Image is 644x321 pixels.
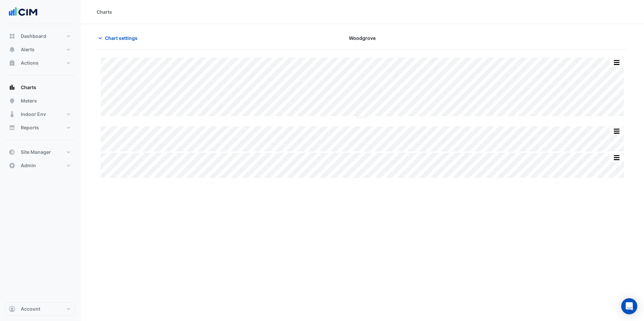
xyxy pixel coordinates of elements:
[9,60,15,66] app-icon: Actions
[610,153,623,162] button: More Options
[5,145,75,159] button: Site Manager
[21,60,39,66] span: Actions
[9,46,15,53] app-icon: Alerts
[621,298,637,314] div: Open Intercom Messenger
[8,5,38,19] img: Company Logo
[97,32,142,44] button: Chart settings
[5,81,75,94] button: Charts
[9,124,15,131] app-icon: Reports
[5,121,75,134] button: Reports
[21,98,37,104] span: Meters
[5,43,75,56] button: Alerts
[349,35,376,42] span: Woodgrove
[5,29,75,43] button: Dashboard
[21,33,46,40] span: Dashboard
[9,84,15,91] app-icon: Charts
[610,127,623,135] button: More Options
[610,58,623,67] button: More Options
[9,162,15,169] app-icon: Admin
[5,302,75,316] button: Account
[21,306,40,312] span: Account
[97,8,112,15] div: Charts
[9,98,15,104] app-icon: Meters
[21,46,35,53] span: Alerts
[21,149,51,155] span: Site Manager
[5,159,75,172] button: Admin
[9,149,15,155] app-icon: Site Manager
[21,84,36,91] span: Charts
[5,94,75,108] button: Meters
[21,111,46,118] span: Indoor Env
[9,111,15,118] app-icon: Indoor Env
[105,35,138,42] span: Chart settings
[21,124,39,131] span: Reports
[5,108,75,121] button: Indoor Env
[5,56,75,70] button: Actions
[21,162,36,169] span: Admin
[9,33,15,40] app-icon: Dashboard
